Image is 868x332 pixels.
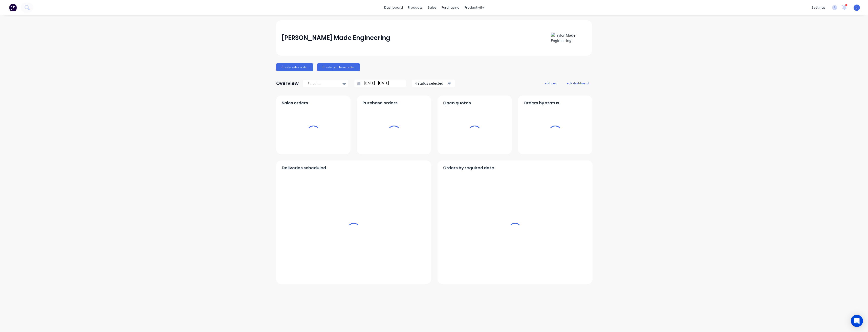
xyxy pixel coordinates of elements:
img: Taylor Made Engineering [551,33,586,43]
button: 4 status selected [412,80,455,87]
button: add card [541,80,560,86]
div: 4 status selected [415,81,447,86]
span: Orders by status [524,100,559,106]
div: Overview [276,78,299,88]
div: productivity [462,4,487,11]
div: Open Intercom Messenger [851,315,863,327]
img: Factory [9,4,17,11]
span: Deliveries scheduled [282,165,326,171]
span: Open quotes [443,100,471,106]
button: Create purchase order [317,63,360,71]
div: settings [809,4,828,11]
span: Orders by required date [443,165,494,171]
div: [PERSON_NAME] Made Engineering [282,33,390,43]
div: products [405,4,425,11]
a: dashboard [382,4,405,11]
span: Purchase orders [362,100,398,106]
span: Sales orders [282,100,308,106]
div: purchasing [439,4,462,11]
button: edit dashboard [563,80,592,86]
span: J [856,5,857,10]
div: sales [425,4,439,11]
button: Create sales order [276,63,313,71]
